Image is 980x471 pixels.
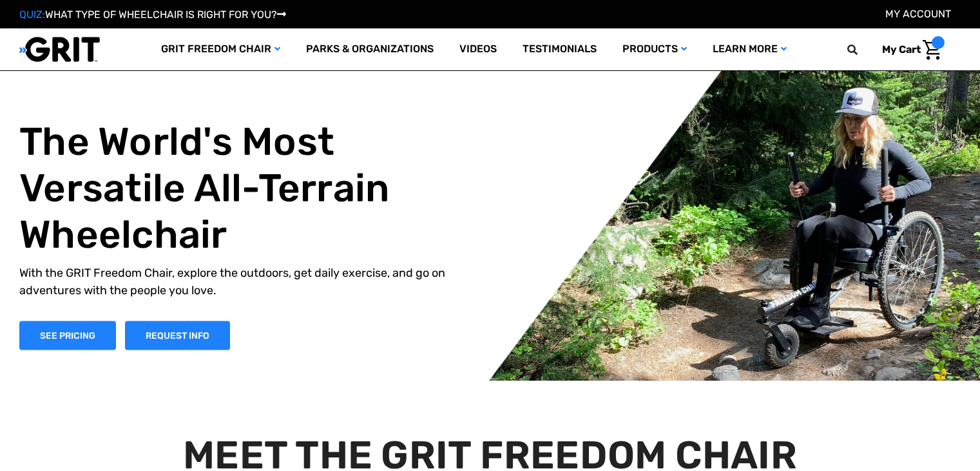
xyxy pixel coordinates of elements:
a: Slide number 1, Request Information [125,321,230,350]
input: Search [853,36,872,63]
img: GRIT All-Terrain Wheelchair and Mobility Equipment [19,36,100,63]
a: GRIT Freedom Chair [148,28,293,70]
a: Account [885,8,951,20]
a: Testimonials [510,28,610,70]
span: My Cart [882,43,921,55]
h1: The World's Most Versatile All-Terrain Wheelchair [19,118,474,257]
span: QUIZ: [19,8,45,21]
p: With the GRIT Freedom Chair, explore the outdoors, get daily exercise, and go on adventures with ... [19,264,474,299]
a: Videos [447,28,510,70]
a: Products [610,28,700,70]
a: QUIZ:WHAT TYPE OF WHEELCHAIR IS RIGHT FOR YOU? [19,8,286,21]
img: Cart [923,40,941,60]
a: Learn More [700,28,800,70]
a: Cart with 0 items [872,36,945,63]
a: Parks & Organizations [293,28,447,70]
a: Shop Now [19,321,116,350]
